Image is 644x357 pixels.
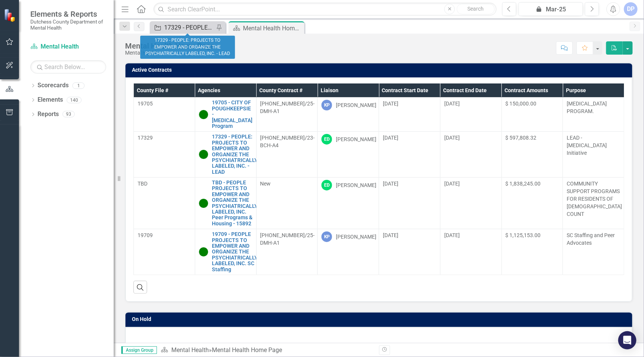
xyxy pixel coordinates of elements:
[618,331,636,349] div: Open Intercom Messenger
[152,23,214,32] a: 17329 - PEOPLE: PROJECTS TO EMPOWER AND ORGANIZE THE PSYCHIATRICALLY LABELED, INC. - LEAD
[567,134,620,157] p: LEAD - [MEDICAL_DATA] Initiative
[30,60,106,74] input: Search Below...
[519,2,583,16] button: Mar-25
[243,24,302,33] div: Mental Health Home Page
[506,181,541,187] span: $ 1,838,245.00
[154,3,497,16] input: Search ClearPoint...
[199,150,208,159] img: Active
[383,181,398,187] span: [DATE]
[444,101,460,107] span: [DATE]
[260,232,315,246] span: [PHONE_NUMBER]/25-DMH-A1
[444,181,460,187] span: [DATE]
[379,229,440,275] td: Double-Click to Edit
[256,98,318,132] td: Double-Click to Edit
[567,180,620,218] p: COMMUNITY SUPPORT PROGRAMS FOR RESIDENTS OF [DEMOGRAPHIC_DATA] COUNT
[563,132,624,178] td: Double-Click to Edit
[321,231,332,242] div: KP
[134,229,195,275] td: Double-Click to Edit
[336,181,376,189] div: [PERSON_NAME]
[199,199,208,208] img: Active
[457,4,495,14] button: Search
[563,178,624,229] td: Double-Click to Edit
[4,9,17,22] img: ClearPoint Strategy
[260,135,315,148] span: [PHONE_NUMBER]/23-BCH-A4
[468,6,484,12] span: Search
[38,96,63,104] a: Elements
[134,132,195,178] td: Double-Click to Edit
[379,178,440,229] td: Double-Click to Edit
[256,178,318,229] td: Double-Click to Edit
[138,181,147,187] span: TBD
[444,232,460,238] span: [DATE]
[164,23,214,32] div: 17329 - PEOPLE: PROJECTS TO EMPOWER AND ORGANIZE THE PSYCHIATRICALLY LABELED, INC. - LEAD
[67,97,81,103] div: 140
[140,36,235,59] div: 17329 - PEOPLE: PROJECTS TO EMPOWER AND ORGANIZE THE PSYCHIATRICALLY LABELED, INC. - LEAD
[134,178,195,229] td: Double-Click to Edit
[132,316,628,322] h3: On Hold
[171,346,209,354] a: Mental Health
[379,98,440,132] td: Double-Click to Edit
[30,42,106,51] a: Mental Health
[501,229,563,275] td: Double-Click to Edit
[321,134,332,145] div: ED
[63,111,75,118] div: 93
[506,135,537,141] span: $ 597,808.32
[256,229,318,275] td: Double-Click to Edit
[506,232,541,238] span: $ 1,125,153.00
[72,82,85,89] div: 1
[318,229,379,275] td: Double-Click to Edit
[336,135,376,143] div: [PERSON_NAME]
[161,346,373,355] div: »
[212,100,252,129] a: 19705 - CITY OF POUGHKEEPSIE - [MEDICAL_DATA] Program
[212,180,258,226] a: TBD - PEOPLE PROJECTS TO EMPOWER AND ORGANIZE THE PSYCHIATRICALLY LABELED, INC. Peer Programs & H...
[260,181,271,187] span: New
[321,100,332,110] div: KP
[134,98,195,132] td: Double-Click to Edit
[383,101,398,107] span: [DATE]
[125,50,215,56] div: Mental Health
[132,67,628,73] h3: Active Contracts
[440,98,501,132] td: Double-Click to Edit
[212,231,258,272] a: 19709 - PEOPLE PROJECTS TO EMPOWER AND ORGANIZE THE PSYCHIATRICALLY LABELED, INC. SC Staffing
[506,101,537,107] span: $ 150,000.00
[501,98,563,132] td: Double-Click to Edit
[138,135,153,141] span: 17329
[567,232,615,246] span: SC Staffing and Peer Advocates
[199,247,208,256] img: Active
[260,101,315,114] span: [PHONE_NUMBER]/25-DMH-A1
[318,132,379,178] td: Double-Click to Edit
[379,132,440,178] td: Double-Click to Edit
[121,346,157,354] span: Assign Group
[138,101,153,107] span: 19705
[336,233,376,241] div: [PERSON_NAME]
[501,132,563,178] td: Double-Click to Edit
[440,229,501,275] td: Double-Click to Edit
[30,9,106,19] span: Elements & Reports
[318,98,379,132] td: Double-Click to Edit
[138,232,153,238] span: 19709
[199,110,208,119] img: Active
[383,135,398,141] span: [DATE]
[567,100,620,115] p: [MEDICAL_DATA] PROGRAM.
[440,132,501,178] td: Double-Click to Edit
[501,178,563,229] td: Double-Click to Edit
[318,178,379,229] td: Double-Click to Edit
[38,110,59,119] a: Reports
[256,132,318,178] td: Double-Click to Edit
[563,98,624,132] td: Double-Click to Edit
[125,42,215,50] div: Mental Health Home Page
[212,134,258,175] a: 17329 - PEOPLE: PROJECTS TO EMPOWER AND ORGANIZE THE PSYCHIATRICALLY LABELED, INC. - LEAD
[321,180,332,190] div: ED
[521,5,580,14] div: Mar-25
[336,101,376,109] div: [PERSON_NAME]
[30,19,106,31] small: Dutchess County Department of Mental Health
[38,81,69,90] a: Scorecards
[212,346,282,354] div: Mental Health Home Page
[383,232,398,238] span: [DATE]
[440,178,501,229] td: Double-Click to Edit
[624,2,638,16] button: DP
[444,135,460,141] span: [DATE]
[563,229,624,275] td: Double-Click to Edit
